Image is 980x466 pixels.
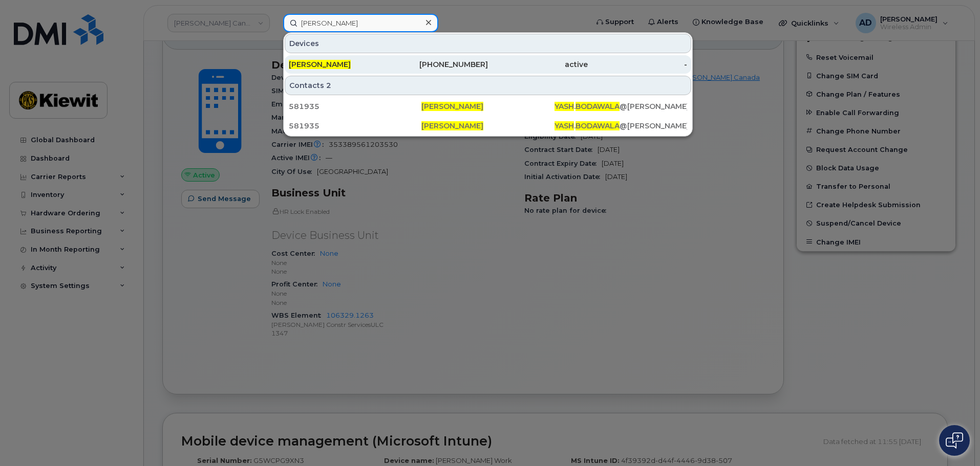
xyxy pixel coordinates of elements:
span: 2 [326,80,331,91]
div: - [588,59,688,70]
span: [PERSON_NAME] [421,121,483,130]
img: Open chat [946,432,963,449]
div: . @[PERSON_NAME][DOMAIN_NAME] [555,101,687,112]
div: [PHONE_NUMBER] [389,59,488,70]
span: YASH [555,102,574,111]
span: BODAWALA [576,121,620,130]
span: [PERSON_NAME] [289,60,351,69]
div: 581935 [289,121,421,131]
input: Find something... [283,14,438,32]
div: . @[PERSON_NAME][DOMAIN_NAME] [555,121,687,131]
a: 581935[PERSON_NAME]YASH.BODAWALA@[PERSON_NAME][DOMAIN_NAME] [285,117,691,135]
div: Contacts [285,76,691,95]
div: active [488,59,588,70]
a: 581935[PERSON_NAME]YASH.BODAWALA@[PERSON_NAME][DOMAIN_NAME] [285,97,691,116]
div: Devices [285,34,691,53]
div: 581935 [289,101,421,112]
span: BODAWALA [576,102,620,111]
a: [PERSON_NAME][PHONE_NUMBER]active- [285,55,691,74]
span: YASH [555,121,574,130]
span: [PERSON_NAME] [421,102,483,111]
